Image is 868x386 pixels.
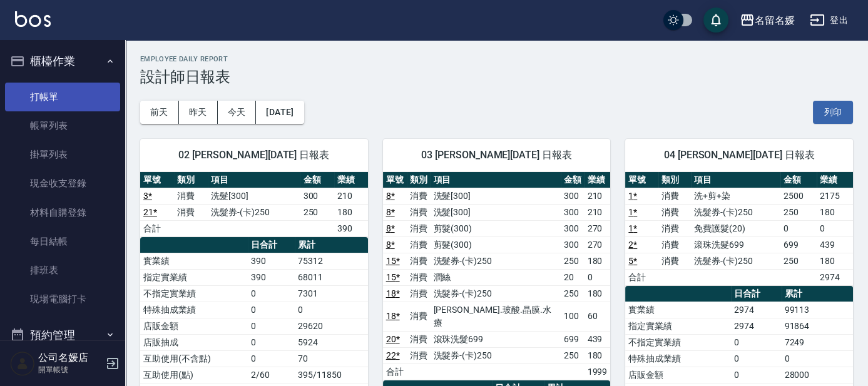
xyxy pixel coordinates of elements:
[248,302,295,318] td: 0
[383,172,611,380] table: a dense table
[658,188,691,204] td: 消費
[817,204,853,220] td: 180
[407,236,431,253] td: 消費
[625,334,731,350] td: 不指定實業績
[407,188,431,204] td: 消費
[561,302,585,331] td: 100
[585,302,611,331] td: 60
[295,350,367,367] td: 70
[174,188,208,204] td: 消費
[248,334,295,350] td: 0
[585,172,611,188] th: 業績
[691,220,780,236] td: 免費護髮(20)
[334,220,368,236] td: 390
[5,198,120,227] a: 材料自購登錄
[407,172,431,188] th: 類別
[140,350,248,367] td: 互助使用(不含點)
[430,220,560,236] td: 剪髮(300)
[300,204,334,220] td: 250
[782,350,853,367] td: 0
[691,172,780,188] th: 項目
[174,204,208,220] td: 消費
[430,302,560,331] td: [PERSON_NAME].玻酸.晶膜.水療
[585,269,611,285] td: 0
[140,367,248,383] td: 互助使用(點)
[140,302,248,318] td: 特殊抽成業績
[295,334,367,350] td: 5924
[208,188,300,204] td: 洗髮[300]
[140,101,179,124] button: 前天
[585,347,611,363] td: 180
[561,172,585,188] th: 金額
[780,204,817,220] td: 250
[585,204,611,220] td: 210
[140,220,174,236] td: 合計
[248,253,295,269] td: 390
[295,253,367,269] td: 75312
[817,220,853,236] td: 0
[658,253,691,269] td: 消費
[248,269,295,285] td: 390
[731,367,781,383] td: 0
[780,236,817,253] td: 699
[407,204,431,220] td: 消費
[585,236,611,253] td: 270
[407,220,431,236] td: 消費
[561,188,585,204] td: 300
[140,318,248,334] td: 店販金額
[561,331,585,347] td: 699
[140,172,368,237] table: a dense table
[256,101,304,124] button: [DATE]
[430,188,560,204] td: 洗髮[300]
[731,318,781,334] td: 2974
[430,253,560,269] td: 洗髮券-(卡)250
[731,334,781,350] td: 0
[731,286,781,302] th: 日合計
[38,364,102,375] p: 開單帳號
[755,13,795,28] div: 名留名媛
[625,318,731,334] td: 指定實業績
[782,334,853,350] td: 7249
[407,302,431,331] td: 消費
[140,285,248,302] td: 不指定實業績
[407,253,431,269] td: 消費
[813,101,853,124] button: 列印
[561,347,585,363] td: 250
[5,45,120,78] button: 櫃檯作業
[561,204,585,220] td: 300
[295,302,367,318] td: 0
[430,285,560,302] td: 洗髮券-(卡)250
[398,149,596,161] span: 03 [PERSON_NAME][DATE] 日報表
[625,172,853,286] table: a dense table
[782,302,853,318] td: 99113
[585,220,611,236] td: 270
[782,318,853,334] td: 91864
[731,350,781,367] td: 0
[658,220,691,236] td: 消費
[383,363,407,380] td: 合計
[585,331,611,347] td: 439
[155,149,353,161] span: 02 [PERSON_NAME][DATE] 日報表
[5,169,120,198] a: 現金收支登錄
[780,172,817,188] th: 金額
[561,253,585,269] td: 250
[691,188,780,204] td: 洗+剪+染
[430,331,560,347] td: 滾珠洗髮699
[248,318,295,334] td: 0
[10,351,35,376] img: Person
[625,350,731,367] td: 特殊抽成業績
[295,285,367,302] td: 7301
[430,236,560,253] td: 剪髮(300)
[5,285,120,313] a: 現場電腦打卡
[691,253,780,269] td: 洗髮券-(卡)250
[735,8,800,33] button: 名留名媛
[625,367,731,383] td: 店販金額
[5,111,120,140] a: 帳單列表
[658,236,691,253] td: 消費
[407,285,431,302] td: 消費
[407,331,431,347] td: 消費
[407,347,431,363] td: 消費
[585,285,611,302] td: 180
[38,352,102,364] h5: 公司名媛店
[140,55,853,63] h2: Employee Daily Report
